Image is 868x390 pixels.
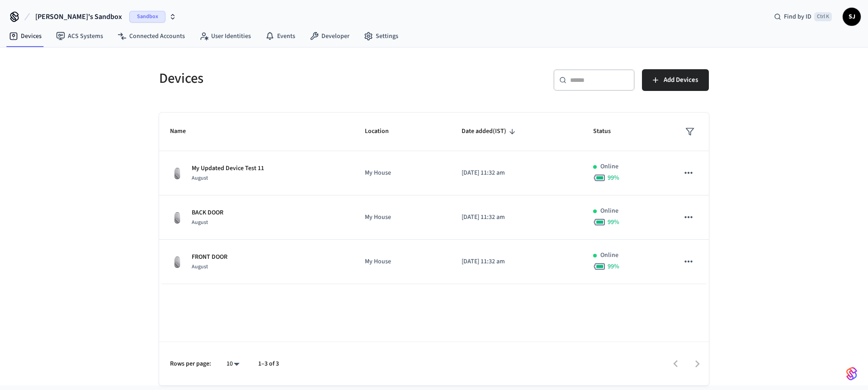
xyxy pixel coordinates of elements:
[192,164,264,173] p: My Updated Device Test 11
[170,255,184,269] img: August Wifi Smart Lock 3rd Gen, Silver, Front
[192,208,223,218] p: BACK DOOR
[843,8,861,26] button: SJ
[35,11,122,22] span: [PERSON_NAME]'s Sandbox
[600,251,618,260] p: Online
[222,357,244,371] div: 10
[129,11,165,23] span: Sandbox
[608,218,619,227] span: 99 %
[110,28,192,44] a: Connected Accounts
[170,166,184,181] img: August Wifi Smart Lock 3rd Gen, Silver, Front
[192,219,208,226] span: August
[600,206,618,216] p: Online
[170,210,184,225] img: August Wifi Smart Lock 3rd Gen, Silver, Front
[462,257,571,266] p: [DATE] 11:32 am
[642,69,709,91] button: Add Devices
[365,213,440,222] p: My House
[608,173,619,182] span: 99 %
[462,168,571,178] p: [DATE] 11:32 am
[159,113,709,284] table: sticky table
[357,28,406,44] a: Settings
[365,257,440,266] p: My House
[844,9,860,25] span: SJ
[600,162,618,171] p: Online
[170,359,211,369] p: Rows per page:
[608,262,619,271] span: 99 %
[593,124,623,138] span: Status
[462,213,571,222] p: [DATE] 11:32 am
[814,12,832,21] span: Ctrl K
[767,9,839,25] div: Find by IDCtrl K
[846,366,857,381] img: SeamLogoGradient.69752ec5.svg
[192,28,258,44] a: User Identities
[302,28,357,44] a: Developer
[2,28,49,44] a: Devices
[365,168,440,178] p: My House
[258,359,279,369] p: 1–3 of 3
[462,124,518,138] span: Date added(IST)
[365,124,401,138] span: Location
[664,74,698,86] span: Add Devices
[192,252,227,262] p: FRONT DOOR
[159,69,429,88] h5: Devices
[192,174,208,182] span: August
[170,124,198,138] span: Name
[784,12,811,21] span: Find by ID
[258,28,302,44] a: Events
[49,28,110,44] a: ACS Systems
[192,263,208,271] span: August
